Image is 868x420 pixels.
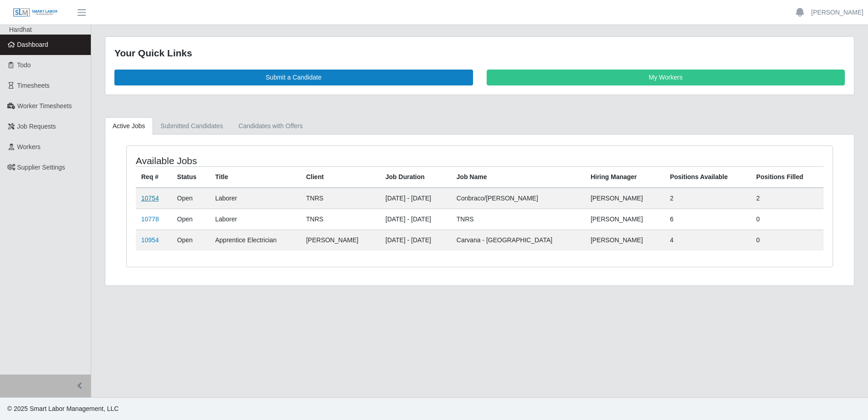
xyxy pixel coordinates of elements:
[380,209,451,230] td: [DATE] - [DATE]
[17,82,50,89] span: Timesheets
[665,209,751,230] td: 6
[13,8,58,18] img: SLM Logo
[141,215,159,223] a: 10778
[114,46,845,60] div: Your Quick Links
[585,209,665,230] td: [PERSON_NAME]
[380,230,451,250] td: [DATE] - [DATE]
[141,236,159,244] a: 10954
[210,209,301,230] td: Laborer
[210,188,301,209] td: Laborer
[811,8,863,17] a: [PERSON_NAME]
[585,166,665,188] th: Hiring Manager
[301,230,380,250] td: [PERSON_NAME]
[136,166,172,188] th: Req #
[751,209,824,230] td: 0
[451,166,585,188] th: Job Name
[114,70,473,85] a: Submit a Candidate
[17,61,31,69] span: Todo
[487,70,845,85] a: My Workers
[380,188,451,209] td: [DATE] - [DATE]
[17,123,56,130] span: Job Requests
[665,230,751,250] td: 4
[9,26,32,33] span: Hardhat
[172,166,210,188] th: Status
[301,209,380,230] td: TNRS
[751,188,824,209] td: 2
[17,143,41,150] span: Workers
[665,166,751,188] th: Positions Available
[380,166,451,188] th: Job Duration
[141,195,159,202] a: 10754
[751,230,824,250] td: 0
[17,102,72,110] span: Worker Timesheets
[17,41,49,48] span: Dashboard
[172,230,210,250] td: Open
[451,209,585,230] td: TNRS
[105,117,153,135] a: Active Jobs
[153,117,231,135] a: Submitted Candidates
[301,188,380,209] td: TNRS
[172,188,210,209] td: Open
[585,188,665,209] td: [PERSON_NAME]
[17,164,65,171] span: Supplier Settings
[231,117,310,135] a: Candidates with Offers
[585,230,665,250] td: [PERSON_NAME]
[751,166,824,188] th: Positions Filled
[136,155,414,166] h4: Available Jobs
[451,188,585,209] td: Conbraco/[PERSON_NAME]
[451,230,585,250] td: Carvana - [GEOGRAPHIC_DATA]
[172,209,210,230] td: Open
[301,166,380,188] th: Client
[7,405,118,412] span: © 2025 Smart Labor Management, LLC
[210,166,301,188] th: Title
[665,188,751,209] td: 2
[210,230,301,250] td: Apprentice Electrician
